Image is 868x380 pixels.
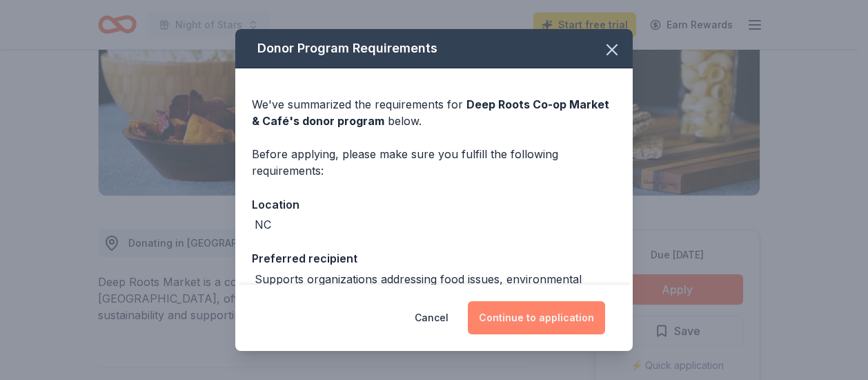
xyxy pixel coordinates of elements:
div: Preferred recipient [252,249,616,267]
div: Supports organizations addressing food issues, environmental sustainability, cooperative values, ... [255,271,616,321]
div: NC [255,216,271,233]
div: We've summarized the requirements for below. [252,96,616,129]
button: Cancel [415,301,448,334]
div: Before applying, please make sure you fulfill the following requirements: [252,146,616,179]
div: Location [252,196,616,213]
div: Donor Program Requirements [235,29,633,68]
button: Continue to application [468,301,605,334]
